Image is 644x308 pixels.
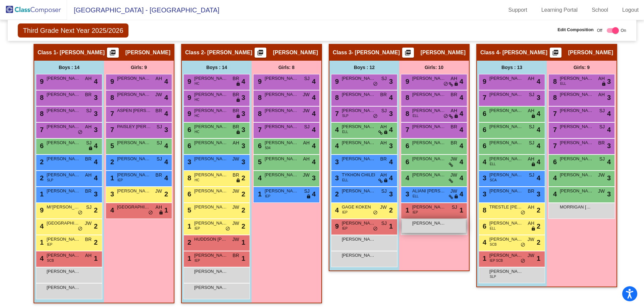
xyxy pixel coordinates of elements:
span: SJ [157,123,162,130]
span: 4 [537,109,540,119]
span: AH [380,139,387,146]
span: 4 [551,174,557,182]
span: SJ [381,107,387,114]
span: 3 [607,93,611,103]
span: 3 [607,76,611,86]
span: BR [156,107,162,114]
span: [PERSON_NAME] [412,139,446,146]
span: 8 [404,110,409,117]
span: 2 [38,158,44,166]
span: [PERSON_NAME] [194,75,228,82]
span: ASPEN [PERSON_NAME] [117,107,151,114]
span: ELL [413,113,419,118]
span: 9 [404,78,409,85]
span: lock [236,98,240,103]
span: 7 [333,110,339,117]
span: BR [380,91,387,98]
span: 3 [389,109,393,119]
span: 4 [312,76,316,86]
span: AH [85,172,92,179]
span: lock [236,114,240,119]
span: 6 [404,158,409,166]
span: 8 [109,94,114,101]
span: 7 [109,126,114,133]
span: SLP [47,178,53,183]
span: 6 [186,126,191,133]
span: BR [451,139,457,146]
span: [PERSON_NAME] [117,91,151,98]
span: lock [531,162,536,167]
span: 3 [241,141,245,151]
span: [PERSON_NAME] [47,75,80,82]
span: [PERSON_NAME] [489,107,523,114]
span: lock [601,81,606,87]
span: JW [155,91,162,98]
span: 3 [241,109,245,119]
span: [PERSON_NAME] [47,139,80,146]
span: 4 [607,125,611,135]
span: [PERSON_NAME] [47,156,80,162]
span: 3 [94,93,98,103]
span: JW [598,172,605,179]
span: [PERSON_NAME] [560,123,593,130]
div: Girls: 8 [252,61,321,74]
span: AH [528,156,534,163]
span: 4 [94,157,98,167]
span: TYKHON CHILEI [342,172,375,178]
span: 3 [241,157,245,167]
a: Learning Portal [536,5,583,15]
span: 3 [312,173,316,183]
span: [PERSON_NAME] [342,91,375,98]
button: Print Students Details [550,48,561,58]
span: 4 [481,158,486,166]
mat-icon: picture_as_pdf [256,49,264,59]
span: [PERSON_NAME] [194,172,228,178]
span: 4 [164,141,168,151]
span: BR [451,91,457,98]
span: [PERSON_NAME] [47,188,80,194]
span: 9 [186,94,191,101]
span: Class 2 [185,49,204,56]
span: lock [531,114,536,119]
span: 3 [241,93,245,103]
span: [PERSON_NAME] [117,75,151,82]
span: do_not_disturb_alt [443,114,448,119]
span: [PERSON_NAME] [560,172,593,178]
span: 8 [551,78,557,85]
span: 2 [109,158,114,166]
span: AH [85,123,92,130]
span: 3 [333,158,339,166]
span: BR [598,139,605,146]
span: 4 [389,125,393,135]
span: 8 [404,94,409,101]
button: Print Students Details [255,48,266,58]
span: 6 [256,142,262,149]
span: 4 [537,76,540,86]
span: [PERSON_NAME] [47,107,80,114]
span: 4 [389,157,393,167]
span: BR [85,188,92,195]
span: 3 [607,173,611,183]
a: Support [503,5,533,15]
span: [PERSON_NAME] [273,49,318,56]
span: 6 [481,126,486,133]
span: 7 [109,110,114,117]
span: 4 [94,173,98,183]
span: [PERSON_NAME] WHITE [194,107,228,114]
div: Girls: 10 [399,61,469,74]
span: 3 [94,125,98,135]
span: SCA [490,178,497,183]
span: [GEOGRAPHIC_DATA] - [GEOGRAPHIC_DATA] [67,5,219,15]
span: SJ [86,139,92,146]
span: 4 [241,76,245,86]
span: 3 [333,174,339,182]
span: SJ [157,139,162,146]
span: 6 [551,158,557,166]
span: ELL [342,129,348,134]
span: BR [233,91,239,98]
div: Boys : 14 [182,61,252,74]
span: 3 [607,141,611,151]
span: 4 [389,93,393,103]
span: 4 [333,142,339,149]
span: BR [233,107,239,114]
